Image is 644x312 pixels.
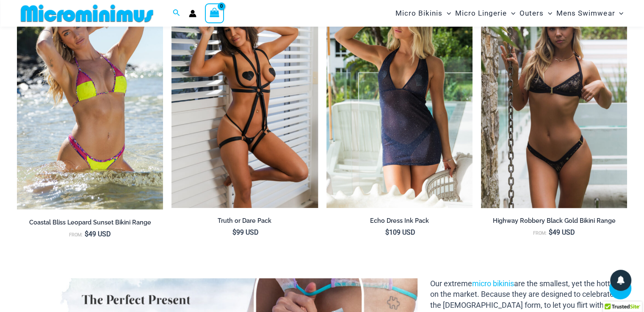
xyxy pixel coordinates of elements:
span: Mens Swimwear [556,3,615,24]
a: OutersMenu ToggleMenu Toggle [517,3,554,24]
span: $ [85,230,88,238]
h2: Highway Robbery Black Gold Bikini Range [481,217,627,225]
span: From: [69,232,83,238]
span: Menu Toggle [507,3,515,24]
a: Account icon link [189,10,196,17]
h2: Truth or Dare Pack [171,217,318,225]
nav: Site Navigation [392,1,627,25]
a: Search icon link [173,8,180,19]
span: Menu Toggle [544,3,552,24]
bdi: 49 USD [549,228,575,236]
a: Highway Robbery Black Gold Bikini Range [481,217,627,228]
span: $ [549,228,553,236]
span: Micro Bikinis [395,3,442,24]
span: Menu Toggle [615,3,623,24]
span: $ [385,228,389,236]
a: Micro BikinisMenu ToggleMenu Toggle [393,3,453,24]
span: Menu Toggle [442,3,451,24]
span: $ [232,228,236,236]
span: Outers [520,3,544,24]
a: Truth or Dare Pack [171,217,318,228]
h2: Coastal Bliss Leopard Sunset Bikini Range [17,219,163,227]
bdi: 109 USD [385,228,415,236]
a: Coastal Bliss Leopard Sunset Bikini Range [17,219,163,230]
h2: Echo Dress Ink Pack [326,217,473,225]
img: MM SHOP LOGO FLAT [17,4,157,23]
a: View Shopping Cart, empty [205,3,224,23]
a: Mens SwimwearMenu ToggleMenu Toggle [554,3,625,24]
span: From: [533,230,547,236]
a: micro bikinis [472,279,514,288]
bdi: 99 USD [232,228,259,236]
a: Echo Dress Ink Pack [326,217,473,228]
a: Micro LingerieMenu ToggleMenu Toggle [453,3,517,24]
span: Micro Lingerie [455,3,507,24]
bdi: 49 USD [85,230,111,238]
